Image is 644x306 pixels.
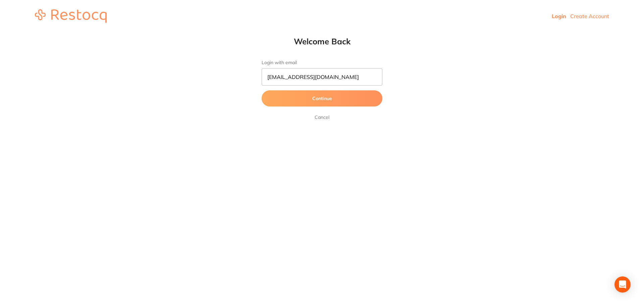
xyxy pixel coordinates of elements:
label: Login with email [262,60,382,65]
a: Cancel [313,113,331,121]
a: Login [552,13,566,19]
img: restocq_logo.svg [35,9,107,23]
h1: Welcome Back [248,36,396,46]
button: Continue [262,90,382,106]
a: Create Account [570,13,609,19]
div: Open Intercom Messenger [614,276,631,293]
